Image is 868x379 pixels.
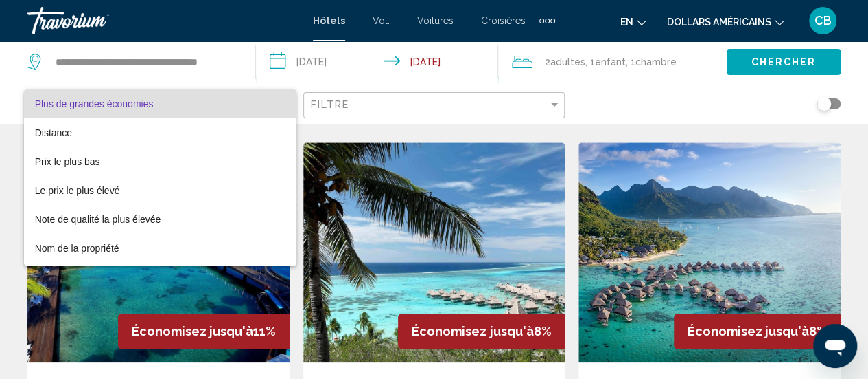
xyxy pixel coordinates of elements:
div: Trier par [24,89,296,266]
font: Prix le plus bas [35,156,100,167]
iframe: Bouton de lancement de la fenêtre de messagerie [813,324,857,368]
font: Note de qualité la plus élevée [35,214,161,225]
font: Le prix le plus élevé [35,185,120,196]
font: Nom de la propriété [35,243,119,254]
font: Plus de grandes économies [35,98,154,109]
font: Distance [35,127,72,138]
